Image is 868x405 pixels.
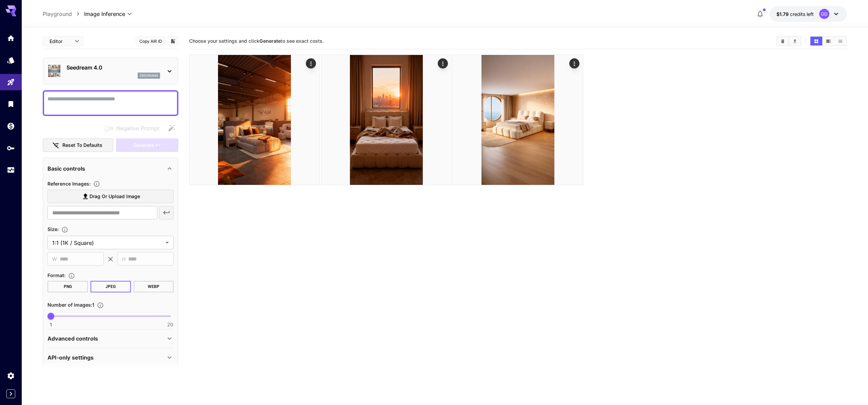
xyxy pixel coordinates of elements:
div: Library [7,100,15,108]
span: H [122,255,125,263]
div: Clear AllDownload All [776,36,802,46]
span: Negative Prompt [116,124,159,132]
p: Advanced controls [47,334,98,343]
button: Reset to defaults [43,138,113,152]
p: API-only settings [47,353,94,362]
span: 1:1 (1K / Square) [52,239,163,247]
div: Actions [306,58,316,69]
div: Show media in grid viewShow media in video viewShow media in list view [810,36,847,46]
span: 1 [50,321,52,328]
span: Reference Images : [47,181,91,187]
div: Advanced controls [47,330,174,347]
button: JPEG [91,281,131,292]
button: Show media in video view [823,37,834,45]
span: $1.79 [776,11,790,17]
div: Home [7,34,15,42]
span: Format : [47,272,65,278]
span: 20 [167,321,173,328]
button: Show media in list view [834,37,846,45]
span: Drag or upload image [90,192,140,201]
img: 2Q== [190,55,319,185]
button: Choose the file format for the output image. [65,272,78,279]
button: Specify how many images to generate in a single request. Each image generation will be charged se... [94,302,106,309]
span: Choose your settings and click to see exact costs. [189,38,324,44]
button: Download All [789,37,801,45]
div: Basic controls [47,160,174,177]
span: Image Inference [84,10,125,18]
button: Expand sidebar [6,389,15,398]
button: Upload a reference image to guide the result. This is needed for Image-to-Image or Inpainting. Su... [91,180,103,187]
p: Seedream 4.0 [66,63,160,72]
div: Actions [438,58,448,69]
button: Show media in grid view [810,37,822,45]
div: $1.79 [776,11,814,18]
span: credits left [790,11,814,17]
a: Playground [43,10,72,18]
label: Drag or upload image [47,190,174,204]
button: Clear All [777,37,789,45]
div: Settings [7,371,15,380]
div: OD [819,9,829,19]
div: Usage [7,166,15,174]
span: Editor [50,38,71,45]
div: API Keys [7,144,15,152]
div: Wallet [7,122,15,130]
p: seedream4 [140,73,158,78]
button: Copy AIR ID [136,36,166,46]
b: Generate [259,38,281,44]
button: $1.79OD [770,6,847,22]
div: API-only settings [47,349,174,366]
span: Size : [47,226,59,232]
button: PNG [47,281,88,292]
div: Playground [7,78,15,86]
nav: breadcrumb [43,10,84,18]
img: 9k= [453,55,583,185]
p: Basic controls [47,165,85,173]
span: Negative prompts are not compatible with the selected model. [103,124,165,132]
span: W [52,255,57,263]
img: 9k= [321,55,451,185]
button: Add to library [170,37,176,45]
div: Seedream 4.0seedream4 [47,61,174,81]
div: Actions [570,58,580,69]
button: Adjust the dimensions of the generated image by specifying its width and height in pixels, or sel... [59,226,71,233]
button: WEBP [134,281,174,292]
span: Number of images : 1 [47,302,94,308]
div: Models [7,56,15,64]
